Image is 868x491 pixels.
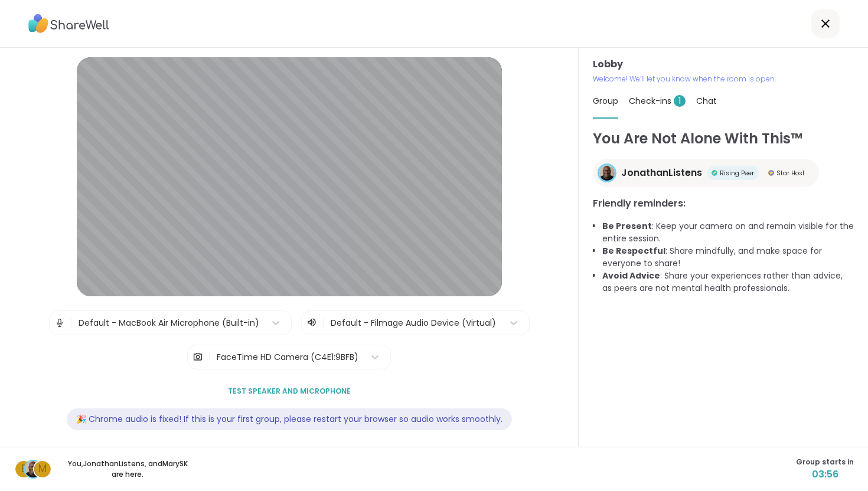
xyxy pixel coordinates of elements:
[79,317,259,329] div: Default - MacBook Air Microphone (Built-in)
[38,461,47,477] span: M
[208,345,211,369] span: |
[322,316,325,330] span: |
[593,74,854,84] p: Welcome! We’ll let you know when the room is open.
[223,379,355,404] button: Test speaker and microphone
[776,169,805,178] span: Star Host
[720,169,754,178] span: Rising Peer
[192,345,203,369] img: Camera
[712,170,717,176] img: Rising Peer
[67,408,512,430] div: 🎉 Chrome audio is fixed! If this is your first group, please restart your browser so audio works ...
[25,461,41,477] img: JonathanListens
[696,95,717,107] span: Chat
[602,245,854,270] li: : Share mindfully, and make space for everyone to share!
[674,95,686,107] span: 1
[70,311,73,335] span: |
[621,166,702,180] span: JonathanListens
[602,270,660,281] b: Avoid Advice
[593,159,819,187] a: JonathanListensJonathanListensRising PeerRising PeerStar HostStar Host
[768,170,774,176] img: Star Host
[593,197,854,211] h3: Friendly reminders:
[61,459,194,480] p: You, JonathanListens , and MarySK are here.
[629,95,686,107] span: Check-ins
[602,245,665,257] b: Be Respectful
[21,461,26,477] span: e
[228,386,351,397] span: Test speaker and microphone
[593,95,618,107] span: Group
[593,128,854,149] h1: You Are Not Alone With This™
[602,220,854,245] li: : Keep your camera on and remain visible for the entire session.
[599,165,615,181] img: JonathanListens
[593,57,854,71] h3: Lobby
[217,351,358,364] div: FaceTime HD Camera (C4E1:9BFB)
[602,220,652,232] b: Be Present
[796,467,854,482] span: 03:56
[28,10,109,37] img: ShareWell Logo
[602,270,854,294] li: : Share your experiences rather than advice, as peers are not mental health professionals.
[796,457,854,467] span: Group starts in
[54,311,65,335] img: Microphone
